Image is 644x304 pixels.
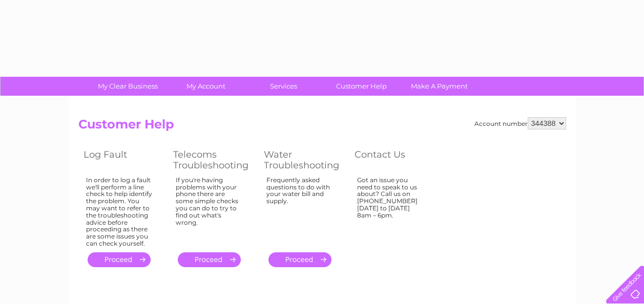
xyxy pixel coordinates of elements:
div: If you're having problems with your phone there are some simple checks you can do to try to find ... [176,177,243,243]
a: Customer Help [319,77,404,96]
a: . [268,252,331,267]
h2: Customer Help [78,117,566,137]
th: Telecoms Troubleshooting [168,146,259,173]
a: My Clear Business [86,77,170,96]
div: Account number [474,117,566,129]
a: My Account [163,77,248,96]
div: Got an issue you need to speak to us about? Call us on [PHONE_NUMBER] [DATE] to [DATE] 8am – 6pm. [357,177,424,243]
th: Log Fault [78,146,168,173]
a: . [178,252,241,267]
div: In order to log a fault we'll perform a line check to help identify the problem. You may want to ... [86,177,153,247]
a: Make A Payment [397,77,482,96]
div: Frequently asked questions to do with your water bill and supply. [266,177,334,243]
th: Water Troubleshooting [259,146,349,173]
a: . [88,252,151,267]
a: Services [241,77,326,96]
th: Contact Us [349,146,439,173]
